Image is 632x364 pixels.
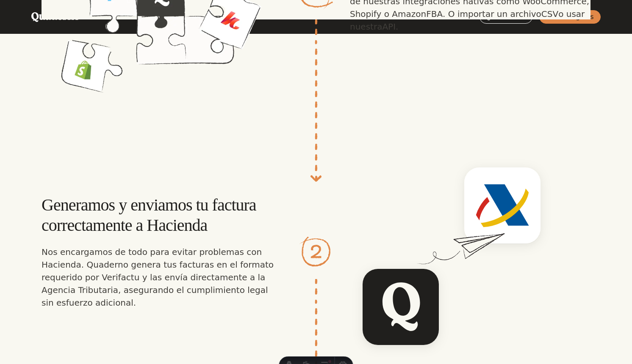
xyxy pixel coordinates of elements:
h3: Generamos y enviamos tu factura correctamente a Hacienda [42,195,282,235]
p: Nos encargamos de todo para evitar problemas con Hacienda. Quaderno genera tus facturas en el for... [42,246,282,309]
abbr: Application Programming Interface [382,22,396,32]
abbr: Fulfillment by Amazon [426,9,443,19]
img: Logotipos de Quaderno y Agencia Tributaria con un avión de papel entre ellos [350,146,562,358]
abbr: Comma-separated values [541,9,558,19]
